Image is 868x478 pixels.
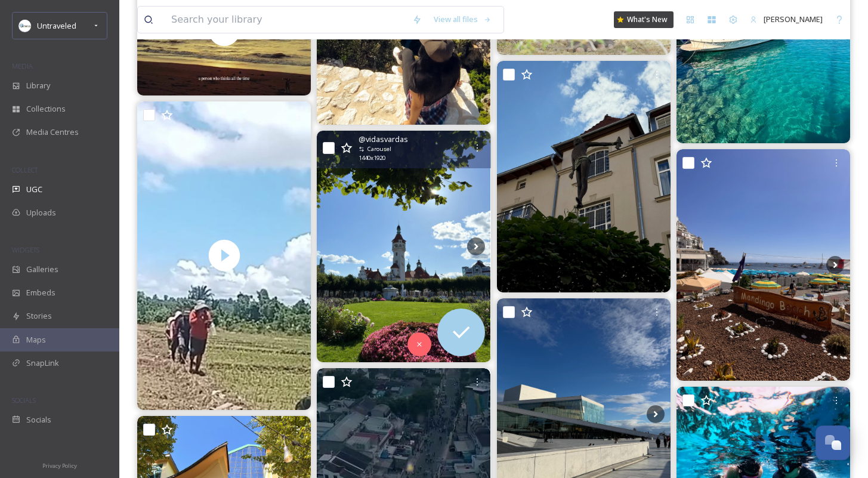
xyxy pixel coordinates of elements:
span: Maps [26,334,46,346]
span: Privacy Policy [42,462,77,470]
img: thumbnail [137,101,311,410]
span: Uploads [26,207,56,218]
span: WIDGETS [12,245,39,254]
input: Search your library [165,7,406,33]
span: @ vidasvardas [359,134,408,145]
span: Carousel [367,145,391,153]
img: Untitled%20design.png [19,20,31,32]
a: What's New [614,11,674,28]
img: #KrzywyDomek #Sopot #CrookedHouse #Poland #Architecture #Travel #Surreal #UniqueArchitecture #Tra... [317,131,490,362]
span: UGC [26,184,42,195]
span: MEDIA [12,61,33,70]
a: Privacy Policy [42,458,77,472]
a: [PERSON_NAME] [744,8,829,31]
span: Galleries [26,264,58,275]
span: Collections [26,103,66,115]
img: Sfumature di blu 🌊 • • • • #amalfivibes #costieraamalfitana #travelitaly #amalfiview #amalfiexper... [677,149,850,381]
span: Socials [26,414,51,425]
button: Open Chat [816,425,850,460]
span: Untraveled [37,20,76,31]
span: SOCIALS [12,396,36,405]
span: [PERSON_NAME] [764,14,823,24]
span: 1440 x 1920 [359,154,385,162]
span: Media Centres [26,127,79,138]
span: Stories [26,310,52,322]
span: Embeds [26,287,55,298]
video: Antusias la manolong etue e felale #reel #pertanian #indonesia [137,101,311,410]
span: SnapLink [26,357,59,369]
img: #Sopot #Poland #Statue #Architecture #Travel #Art #Sculpture #SunnyDay #BlueSky #Clouds #StreetPh... [497,61,671,292]
a: View all files [428,8,498,31]
span: COLLECT [12,165,38,174]
span: Library [26,80,50,91]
